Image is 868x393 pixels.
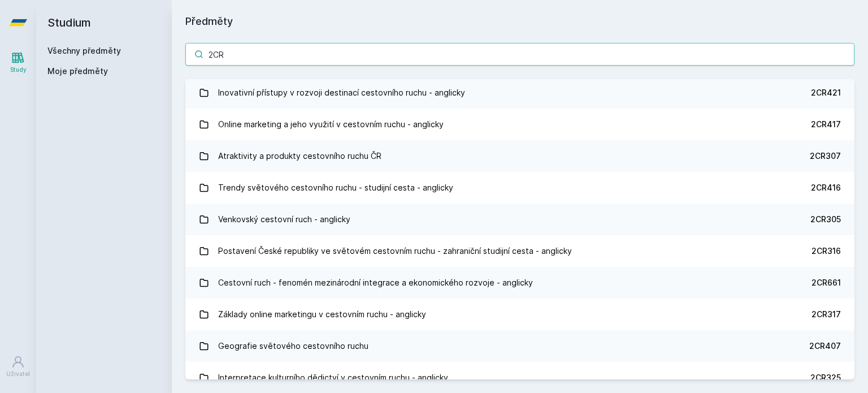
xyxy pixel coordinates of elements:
div: 2CR421 [811,87,841,98]
span: Moje předměty [47,66,108,77]
a: Základy online marketingu v cestovním ruchu - anglicky 2CR317 [185,299,854,330]
a: Inovativní přístupy v rozvoji destinací cestovního ruchu - anglicky 2CR421 [185,77,854,109]
div: 2CR416 [811,182,841,193]
div: 2CR305 [810,214,841,225]
a: Cestovní ruch - fenomén mezinárodní integrace a ekonomického rozvoje - anglicky 2CR661 [185,267,854,299]
div: 2CR661 [811,277,841,288]
div: Study [10,66,27,74]
a: Všechny předměty [47,46,121,55]
a: Uživatel [2,349,34,384]
div: 2CR317 [811,309,841,320]
a: Venkovský cestovní ruch - anglicky 2CR305 [185,204,854,235]
div: 2CR316 [811,245,841,257]
a: Atraktivity a produkty cestovního ruchu ČR 2CR307 [185,140,854,172]
a: Postavení České republiky ve světovém cestovním ruchu - zahraniční studijní cesta - anglicky 2CR316 [185,235,854,267]
div: 2CR307 [810,150,841,162]
div: Venkovský cestovní ruch - anglicky [218,208,350,231]
div: Trendy světového cestovního ruchu - studijní cesta - anglicky [218,176,453,199]
a: Geografie světového cestovního ruchu 2CR407 [185,330,854,362]
h1: Předměty [185,14,854,29]
div: 2CR325 [810,372,841,383]
div: Online marketing a jeho využití v cestovním ruchu - anglicky [218,113,444,136]
div: 2CR417 [811,119,841,130]
div: Postavení České republiky ve světovém cestovním ruchu - zahraniční studijní cesta - anglicky [218,240,572,262]
div: Cestovní ruch - fenomén mezinárodní integrace a ekonomického rozvoje - anglicky [218,271,533,294]
div: Uživatel [6,370,30,378]
a: Study [2,45,34,80]
div: Interpretace kulturního dědictví v cestovním ruchu - anglicky [218,366,448,389]
a: Trendy světového cestovního ruchu - studijní cesta - anglicky 2CR416 [185,172,854,204]
a: Online marketing a jeho využití v cestovním ruchu - anglicky 2CR417 [185,109,854,140]
div: Základy online marketingu v cestovním ruchu - anglicky [218,303,426,326]
div: Geografie světového cestovního ruchu [218,335,368,357]
div: Atraktivity a produkty cestovního ruchu ČR [218,145,381,167]
input: Název nebo ident předmětu… [185,43,854,66]
div: Inovativní přístupy v rozvoji destinací cestovního ruchu - anglicky [218,81,465,104]
div: 2CR407 [809,340,841,352]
